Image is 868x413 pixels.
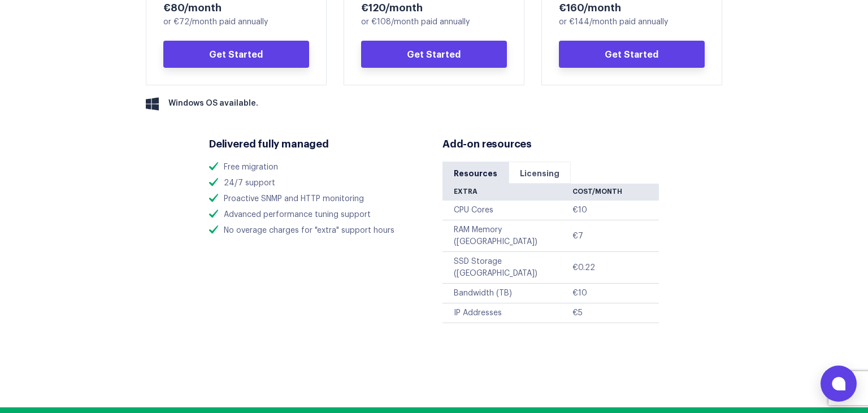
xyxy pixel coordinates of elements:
[442,252,572,284] td: SSD Storage ([GEOGRAPHIC_DATA])
[361,16,507,28] div: or €108/month paid annually
[442,201,572,220] td: CPU Cores
[209,136,426,150] h3: Delivered fully managed
[163,16,309,28] div: or €72/month paid annually
[442,220,572,252] td: RAM Memory ([GEOGRAPHIC_DATA])
[509,162,571,184] a: Licensing
[163,41,309,68] a: Get Started
[209,225,426,237] li: No overage charges for "extra" support hours
[442,184,572,201] th: Extra
[442,136,659,150] h3: Add-on resources
[168,98,258,110] span: Windows OS available.
[572,303,659,323] td: €5
[209,162,426,173] li: Free migration
[572,201,659,220] td: €10
[559,16,705,28] div: or €144/month paid annually
[442,303,572,323] td: IP Addresses
[361,41,507,68] a: Get Started
[209,193,426,205] li: Proactive SNMP and HTTP monitoring
[209,177,426,189] li: 24/7 support
[572,184,659,201] th: Cost/Month
[559,41,705,68] a: Get Started
[572,284,659,303] td: €10
[209,209,426,221] li: Advanced performance tuning support
[572,220,659,252] td: €7
[572,252,659,284] td: €0.22
[442,162,509,184] a: Resources
[442,284,572,303] td: Bandwidth (TB)
[821,366,857,402] button: Open chat window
